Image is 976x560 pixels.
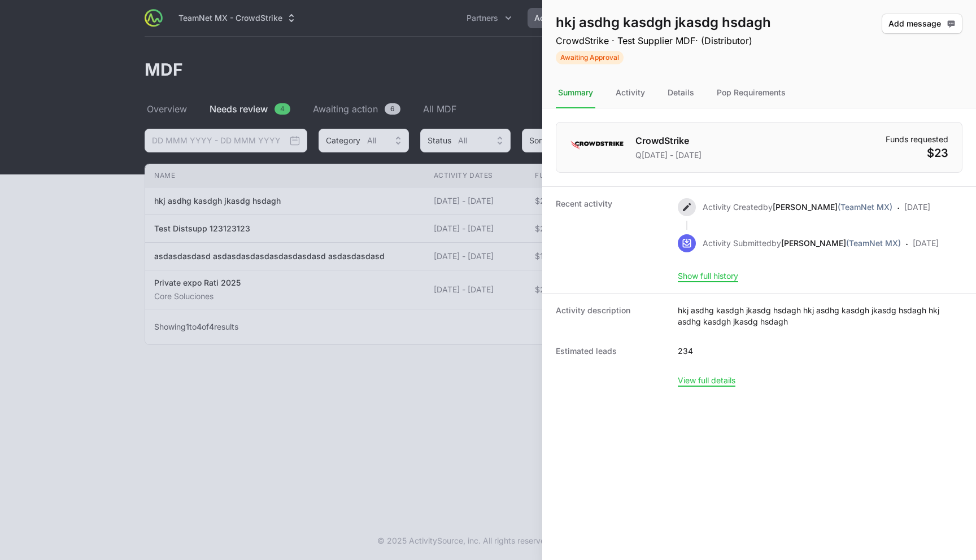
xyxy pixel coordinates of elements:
[773,202,892,212] a: [PERSON_NAME](TeamNet MX)
[556,345,664,357] dt: Estimated leads
[678,305,962,327] dd: hkj asdhg kasdgh jkasdg hsdagh hkj asdhg kasdgh jkasdg hsdagh hkj asdhg kasdgh jkasdg hsdagh
[846,238,901,248] span: (TeamNet MX)
[556,50,771,64] span: Activity Status
[665,78,696,108] div: Details
[714,78,788,108] div: Pop Requirements
[542,78,976,108] nav: Tabs
[838,202,892,212] span: (TeamNet MX)
[635,134,701,147] h1: CrowdStrike
[897,200,900,216] span: ·
[613,78,647,108] div: Activity
[904,202,930,212] time: [DATE]
[635,150,701,161] p: Q[DATE] - [DATE]
[905,237,908,252] span: ·
[556,78,595,108] div: Summary
[781,238,901,248] a: [PERSON_NAME](TeamNet MX)
[678,198,939,270] ul: Activity history timeline
[882,14,962,64] div: Activity actions
[913,238,939,248] time: [DATE]
[703,202,892,216] p: Activity Created by
[703,238,901,252] p: Activity Submitted by
[886,145,948,161] dd: $23
[882,14,962,34] button: Add message
[556,14,771,32] h1: hkj asdhg kasdgh jkasdg hsdagh
[556,305,664,327] dt: Activity description
[888,17,956,30] span: Add message
[678,375,735,386] button: View full details
[570,134,624,156] img: CrowdStrike
[678,345,693,357] dd: 234
[556,198,664,282] dt: Recent activity
[556,34,771,47] p: CrowdStrike · Test Supplier MDF · (Distributor)
[678,271,738,281] button: Show full history
[886,134,948,145] dt: Funds requested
